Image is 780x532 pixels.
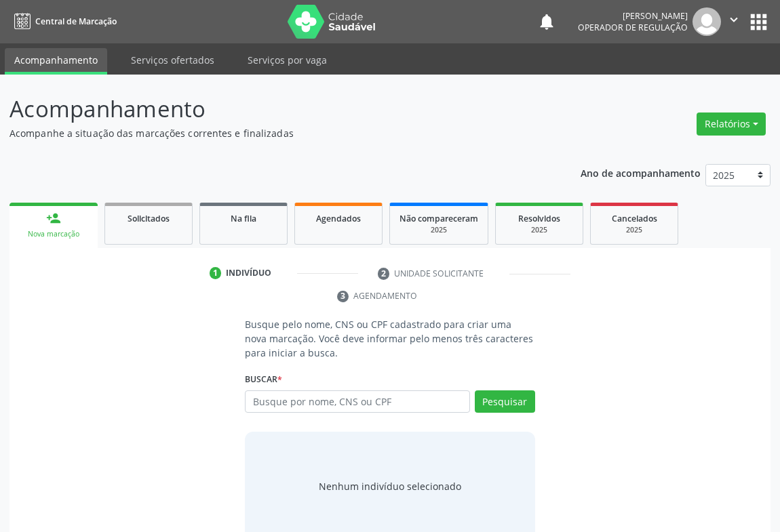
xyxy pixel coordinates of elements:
[505,225,573,235] div: 2025
[581,164,701,181] p: Ano de acompanhamento
[578,10,688,22] div: [PERSON_NAME]
[245,369,282,390] label: Buscar
[245,390,470,413] input: Busque por nome, CNS ou CPF
[210,267,222,279] div: 1
[9,126,542,140] p: Acompanhe a situação das marcações correntes e finalizadas
[46,211,61,226] div: person_add
[319,479,461,493] div: Nenhum indivíduo selecionado
[35,16,117,27] span: Central de Marcação
[121,48,224,72] a: Serviços ofertados
[238,48,336,72] a: Serviços por vaga
[600,225,668,235] div: 2025
[518,213,560,224] span: Resolvidos
[316,213,361,224] span: Agendados
[399,213,478,224] span: Não compareceram
[5,48,107,75] a: Acompanhamento
[128,213,170,224] span: Solicitados
[747,10,771,34] button: apps
[721,7,747,36] button: 
[231,213,256,224] span: Na fila
[399,225,478,235] div: 2025
[693,7,721,36] img: img
[578,22,688,33] span: Operador de regulação
[697,112,766,136] button: Relatórios
[726,12,741,27] i: 
[612,213,657,224] span: Cancelados
[226,267,271,279] div: Indivíduo
[537,12,556,31] button: notifications
[19,229,88,239] div: Nova marcação
[245,317,535,360] p: Busque pelo nome, CNS ou CPF cadastrado para criar uma nova marcação. Você deve informar pelo men...
[9,10,117,33] a: Central de Marcação
[9,92,542,126] p: Acompanhamento
[475,390,535,413] button: Pesquisar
